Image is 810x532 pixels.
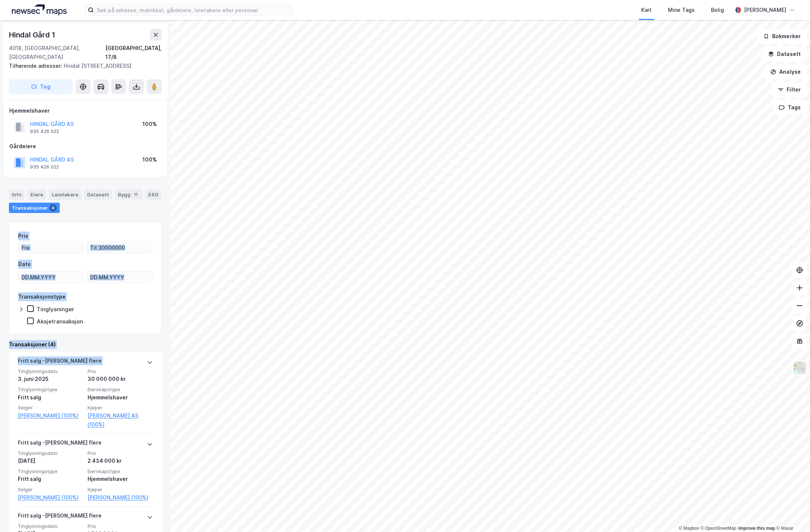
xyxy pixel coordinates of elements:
div: Eiere [27,189,46,200]
span: Tilhørende adresser: [9,63,64,69]
div: Dato [18,260,31,269]
div: Pris [18,232,28,240]
div: Bolig [711,6,724,14]
button: Tag [9,79,73,94]
img: logo.a4113a55bc3d86da70a041830d287a7e.svg [12,4,67,16]
div: 2 434 000 kr [88,456,153,465]
a: Improve this map [738,526,775,531]
span: Selger [18,486,83,493]
iframe: Chat Widget [773,496,810,532]
div: Transaksjonstype [18,292,66,301]
input: DD.MM.YYYY [87,272,152,283]
div: 30 000 000 kr [88,375,153,383]
input: Søk på adresse, matrikkel, gårdeiere, leietakere eller personer [94,4,292,16]
span: Tinglysningstype [18,468,83,475]
div: Fritt salg [18,475,83,483]
a: [PERSON_NAME] (100%) [18,411,83,420]
button: Filter [771,82,807,97]
input: Til 30000000 [87,242,152,253]
input: Fra [19,242,83,253]
div: Fritt salg - [PERSON_NAME] flere [18,511,102,523]
div: Transaksjoner (4) [9,340,162,349]
div: Hjemmelshaver [88,393,153,402]
div: Kontrollprogram for chat [773,496,810,532]
span: Eierskapstype [88,468,153,475]
div: Fritt salg [18,393,83,402]
div: Bygg [115,189,142,200]
div: ESG [145,189,161,200]
div: 4018, [GEOGRAPHIC_DATA], [GEOGRAPHIC_DATA] [9,44,105,61]
a: OpenStreetMap [701,526,737,531]
div: [PERSON_NAME] [744,6,786,14]
div: 11 [132,191,139,198]
div: [DATE] [18,456,83,465]
div: 100% [142,120,157,129]
div: Leietakere [49,189,81,200]
button: Tags [773,100,807,115]
div: 3. juni 2025 [18,375,83,383]
span: Tinglysningstype [18,386,83,393]
div: Aksjetransaksjon [37,318,83,325]
span: Selger [18,405,83,411]
div: Gårdeiere [9,142,161,151]
input: DD.MM.YYYY [19,272,83,283]
div: Hjemmelshaver [88,475,153,483]
span: Tinglysningsdato [18,450,83,456]
div: Hindal [STREET_ADDRESS] [9,61,156,70]
div: 4 [49,204,57,212]
button: Datasett [762,47,807,61]
div: 100% [142,155,157,164]
a: [PERSON_NAME] (100%) [88,493,153,502]
div: Kart [641,6,652,14]
span: Eierskapstype [88,386,153,393]
div: Transaksjoner [9,203,60,213]
div: Datasett [84,189,112,200]
a: [PERSON_NAME] AS (100%) [88,411,153,429]
span: Pris [88,368,153,375]
div: Mine Tags [668,6,695,14]
span: Pris [88,523,153,529]
div: 935 426 022 [30,129,59,134]
div: Tinglysninger [37,306,74,313]
div: Fritt salg - [PERSON_NAME] flere [18,356,102,368]
a: [PERSON_NAME] (100%) [18,493,83,502]
span: Pris [88,450,153,456]
img: Z [793,361,807,375]
button: Bokmerker [757,29,807,44]
div: Info [9,189,24,200]
div: 935 426 022 [30,164,59,170]
div: Hindal Gård 1 [9,29,56,41]
div: Fritt salg - [PERSON_NAME] flere [18,438,102,450]
span: Tinglysningsdato [18,368,83,375]
div: [GEOGRAPHIC_DATA], 17/8 [105,44,162,61]
div: Hjemmelshaver [9,106,161,115]
button: Analyse [764,64,807,79]
span: Kjøper [88,405,153,411]
span: Tinglysningsdato [18,523,83,529]
a: Mapbox [679,526,699,531]
span: Kjøper [88,486,153,493]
